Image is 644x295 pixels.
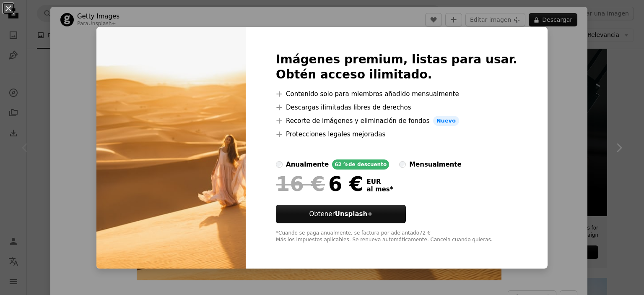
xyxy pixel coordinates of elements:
span: al mes * [366,185,393,193]
div: anualmente [286,159,329,170]
span: Nuevo [433,116,459,126]
button: ObtenerUnsplash+ [276,205,406,223]
span: EUR [366,178,393,185]
div: 6 € [276,173,363,195]
li: Recorte de imágenes y eliminación de fondos [276,116,517,126]
li: Contenido solo para miembros añadido mensualmente [276,89,517,99]
div: mensualmente [409,159,461,170]
h2: Imágenes premium, listas para usar. Obtén acceso ilimitado. [276,52,517,82]
strong: Unsplash+ [335,210,373,218]
div: *Cuando se paga anualmente, se factura por adelantado 72 € Más los impuestos aplicables. Se renue... [276,230,517,243]
li: Protecciones legales mejoradas [276,129,517,139]
div: 62 % de descuento [332,159,389,170]
span: 16 € [276,173,325,195]
input: anualmente62 %de descuento [276,161,283,168]
img: premium_photo-1682097650836-ac1b9d6d5e47 [96,27,246,269]
li: Descargas ilimitadas libres de derechos [276,102,517,112]
input: mensualmente [399,161,406,168]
